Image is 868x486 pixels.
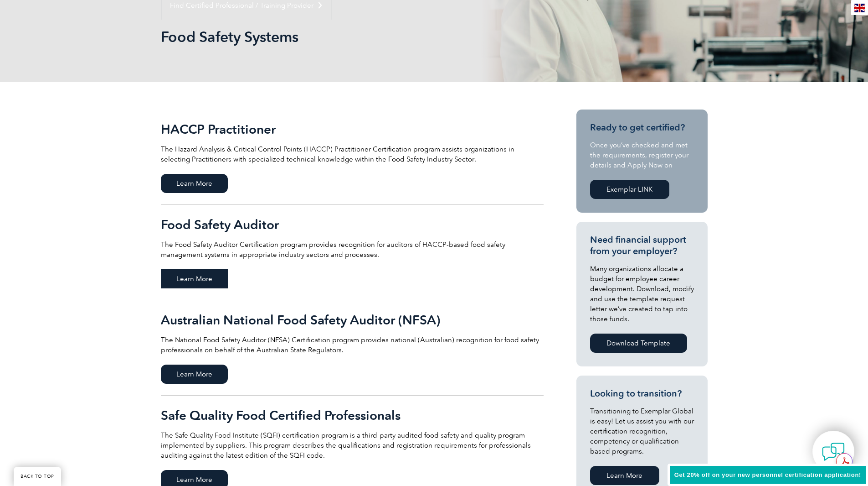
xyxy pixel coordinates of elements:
h3: Ready to get certified? [590,122,694,133]
p: The National Food Safety Auditor (NFSA) Certification program provides national (Australian) reco... [161,335,544,355]
h3: Need financial support from your employer? [590,234,694,257]
span: Learn More [161,174,228,193]
a: Food Safety Auditor The Food Safety Auditor Certification program provides recognition for audito... [161,205,544,300]
a: Learn More [590,466,659,485]
a: Download Template [590,334,687,353]
h3: Looking to transition? [590,388,694,399]
a: HACCP Practitioner The Hazard Analysis & Critical Control Points (HACCP) Practitioner Certificati... [161,110,544,205]
h2: Food Safety Auditor [161,217,544,232]
span: Learn More [161,269,228,288]
img: contact-chat.png [822,440,845,463]
span: Learn More [161,365,228,384]
p: Many organizations allocate a budget for employee career development. Download, modify and use th... [590,264,694,324]
h1: Food Safety Systems [161,28,511,46]
h2: HACCP Practitioner [161,122,544,136]
span: Get 20% off on your new personnel certification application! [674,471,861,478]
p: Transitioning to Exemplar Global is easy! Let us assist you with our certification recognition, c... [590,406,694,456]
img: en [854,4,865,12]
a: Australian National Food Safety Auditor (NFSA) The National Food Safety Auditor (NFSA) Certificat... [161,300,544,396]
p: The Hazard Analysis & Critical Control Points (HACCP) Practitioner Certification program assists ... [161,144,544,164]
h2: Safe Quality Food Certified Professionals [161,408,544,423]
p: Once you’ve checked and met the requirements, register your details and Apply Now on [590,140,694,170]
a: BACK TO TOP [14,467,61,486]
p: The Food Safety Auditor Certification program provides recognition for auditors of HACCP-based fo... [161,240,544,260]
a: Exemplar LINK [590,180,669,199]
p: The Safe Quality Food Institute (SQFI) certification program is a third-party audited food safety... [161,430,544,460]
h2: Australian National Food Safety Auditor (NFSA) [161,313,544,327]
